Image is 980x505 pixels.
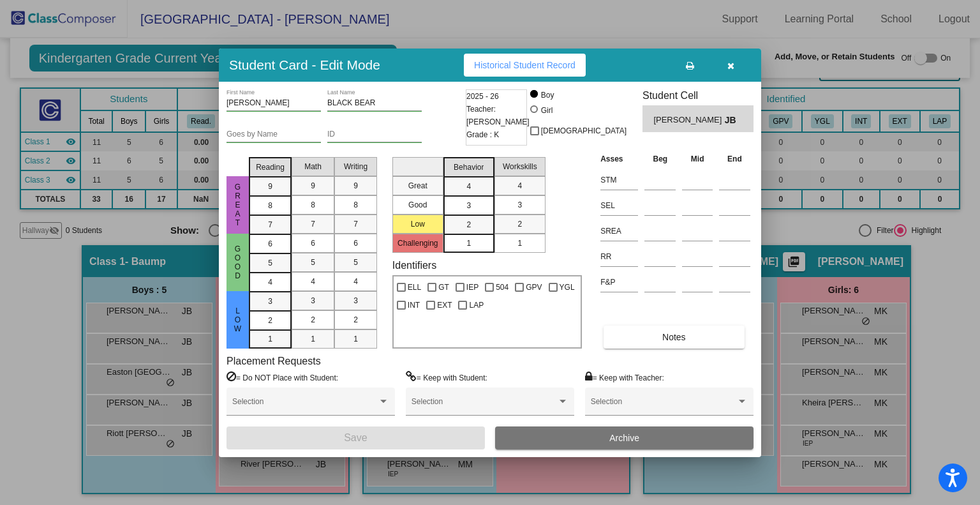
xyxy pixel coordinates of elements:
input: assessment [600,273,638,292]
button: Notes [604,326,744,349]
span: 9 [268,181,272,192]
th: Beg [641,152,679,166]
span: 1 [466,237,471,249]
label: = Keep with Student: [406,371,487,384]
span: 1 [353,333,358,345]
span: 7 [311,218,315,230]
span: 4 [268,276,272,288]
span: 1 [268,333,272,345]
span: IEP [466,280,479,295]
span: 8 [353,199,358,211]
span: Great [232,183,244,227]
span: INT [408,298,420,313]
span: 6 [353,237,358,249]
span: 3 [517,199,522,211]
span: 504 [496,280,509,295]
span: 4 [353,276,358,287]
span: Workskills [503,161,537,172]
span: 3 [268,296,272,307]
span: Historical Student Record [474,60,575,70]
span: JB [725,114,743,127]
div: Girl [540,105,553,116]
span: Archive [609,433,639,443]
span: 4 [311,276,315,287]
span: 9 [353,180,358,192]
input: assessment [600,196,638,215]
span: Behavior [454,162,484,173]
span: 3 [311,295,315,306]
span: 2 [466,219,471,230]
th: End [716,152,754,166]
span: GPV [526,280,542,295]
th: Mid [679,152,716,166]
label: = Keep with Teacher: [585,371,664,384]
span: EXT [437,298,452,313]
span: 4 [466,181,471,192]
span: Math [304,161,322,172]
span: 2 [353,314,358,326]
span: YGL [560,280,575,295]
span: Writing [344,161,367,172]
span: Reading [256,162,285,173]
span: Low [232,306,244,333]
label: Identifiers [392,259,436,271]
span: 2 [311,314,315,326]
span: Teacher: [PERSON_NAME] [466,103,530,128]
span: 8 [311,199,315,211]
h3: Student Card - Edit Mode [229,57,380,73]
input: goes by name [226,130,321,139]
label: = Do NOT Place with Student: [226,371,338,384]
span: 9 [311,180,315,192]
span: LAP [469,298,484,313]
span: 5 [311,257,315,268]
span: Notes [662,332,686,342]
span: 1 [517,237,522,249]
span: 8 [268,200,272,211]
span: 6 [268,238,272,250]
span: [DEMOGRAPHIC_DATA] [541,123,627,139]
span: 1 [311,333,315,345]
span: Good [232,245,244,280]
span: 6 [311,237,315,249]
th: Asses [597,152,641,166]
input: assessment [600,222,638,241]
div: Boy [540,89,554,101]
span: 5 [353,257,358,268]
span: Grade : K [466,128,499,141]
span: 2 [268,315,272,326]
label: Placement Requests [226,355,321,367]
button: Historical Student Record [464,54,586,77]
span: 7 [268,219,272,230]
span: Save [344,432,367,443]
span: 5 [268,257,272,269]
span: 7 [353,218,358,230]
span: 4 [517,180,522,192]
span: 3 [466,200,471,211]
button: Save [226,426,485,449]
h3: Student Cell [642,89,754,102]
button: Archive [495,426,754,449]
span: 3 [353,295,358,306]
span: 2025 - 26 [466,90,499,103]
span: GT [438,280,449,295]
input: assessment [600,170,638,190]
span: [PERSON_NAME] BEAR [653,114,724,127]
span: ELL [408,280,421,295]
span: 2 [517,218,522,230]
input: assessment [600,247,638,266]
